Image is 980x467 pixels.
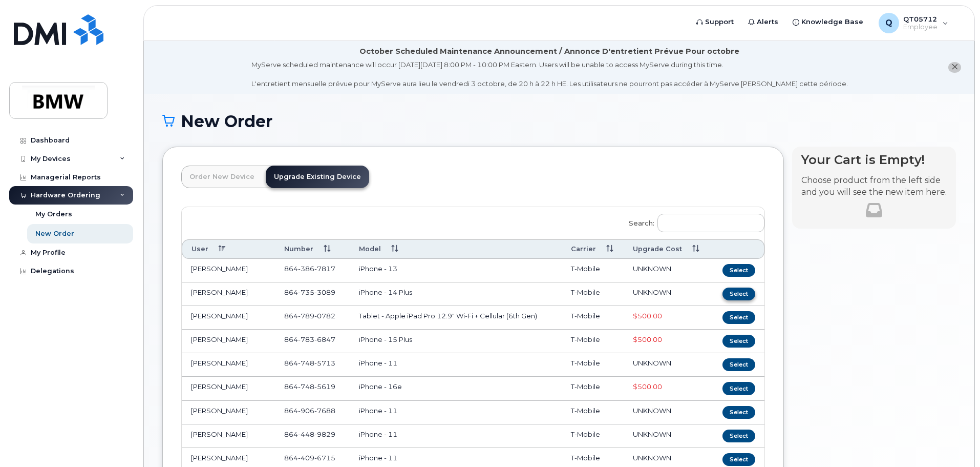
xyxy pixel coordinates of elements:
[633,454,671,462] span: UNKNOWN
[298,312,314,320] span: 789
[284,312,335,320] span: 864
[722,358,755,371] button: Select
[284,407,335,415] span: 864
[633,407,671,415] span: UNKNOWN
[350,424,562,448] td: iPhone - 11
[350,377,562,400] td: iPhone - 16e
[298,407,314,415] span: 906
[284,382,335,391] span: 864
[181,166,263,188] a: Order New Device
[359,46,739,57] div: October Scheduled Maintenance Announcement / Annonce D'entretient Prévue Pour octobre
[722,288,755,300] button: Select
[722,430,755,442] button: Select
[182,259,275,282] td: [PERSON_NAME]
[314,454,335,462] span: 6715
[314,359,335,367] span: 5713
[182,330,275,353] td: [PERSON_NAME]
[350,306,562,330] td: Tablet - Apple iPad Pro 12.9" Wi-Fi + Cellular (6th Gen)
[350,239,562,258] th: Model: activate to sort column ascending
[298,288,314,296] span: 735
[633,265,671,273] span: UNKNOWN
[562,239,624,258] th: Carrier: activate to sort column ascending
[275,239,350,258] th: Number: activate to sort column ascending
[722,406,755,419] button: Select
[251,60,848,89] div: MyServe scheduled maintenance will occur [DATE][DATE] 8:00 PM - 10:00 PM Eastern. Users will be u...
[182,401,275,424] td: [PERSON_NAME]
[182,377,275,400] td: [PERSON_NAME]
[633,335,662,343] span: Full Upgrade Eligibility Date 2027-02-28
[314,288,335,296] span: 3089
[284,265,335,273] span: 864
[350,353,562,377] td: iPhone - 11
[722,382,755,395] button: Select
[350,401,562,424] td: iPhone - 11
[314,407,335,415] span: 7688
[350,259,562,282] td: iPhone - 13
[350,282,562,306] td: iPhone - 14 Plus
[562,401,624,424] td: T-Mobile
[657,214,764,232] input: Search:
[633,430,671,438] span: UNKNOWN
[284,454,335,462] span: 864
[350,330,562,353] td: iPhone - 15 Plus
[298,382,314,391] span: 748
[284,288,335,296] span: 864
[562,306,624,330] td: T-Mobile
[314,265,335,273] span: 7817
[182,306,275,330] td: [PERSON_NAME]
[624,239,710,258] th: Upgrade Cost: activate to sort column ascending
[722,335,755,348] button: Select
[722,311,755,324] button: Select
[266,166,369,188] a: Upgrade Existing Device
[182,424,275,448] td: [PERSON_NAME]
[182,282,275,306] td: [PERSON_NAME]
[722,453,755,466] button: Select
[314,335,335,343] span: 6847
[182,353,275,377] td: [PERSON_NAME]
[633,359,671,367] span: UNKNOWN
[562,259,624,282] td: T-Mobile
[633,288,671,296] span: UNKNOWN
[633,382,662,391] span: $500.00
[298,359,314,367] span: 748
[562,424,624,448] td: T-Mobile
[633,312,662,320] span: Full Upgrade Eligibility Date 2026-04-16
[314,430,335,438] span: 9829
[314,312,335,320] span: 0782
[801,175,947,198] p: Choose product from the left side and you will see the new item here.
[562,377,624,400] td: T-Mobile
[801,153,947,167] h4: Your Cart is Empty!
[284,335,335,343] span: 864
[562,282,624,306] td: T-Mobile
[622,207,764,236] label: Search:
[298,335,314,343] span: 783
[298,454,314,462] span: 409
[935,422,972,459] iframe: Messenger Launcher
[314,382,335,391] span: 5619
[298,265,314,273] span: 386
[948,62,961,73] button: close notification
[182,239,275,258] th: User: activate to sort column descending
[162,112,956,130] h1: New Order
[284,430,335,438] span: 864
[562,330,624,353] td: T-Mobile
[562,353,624,377] td: T-Mobile
[284,359,335,367] span: 864
[722,264,755,277] button: Select
[298,430,314,438] span: 448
